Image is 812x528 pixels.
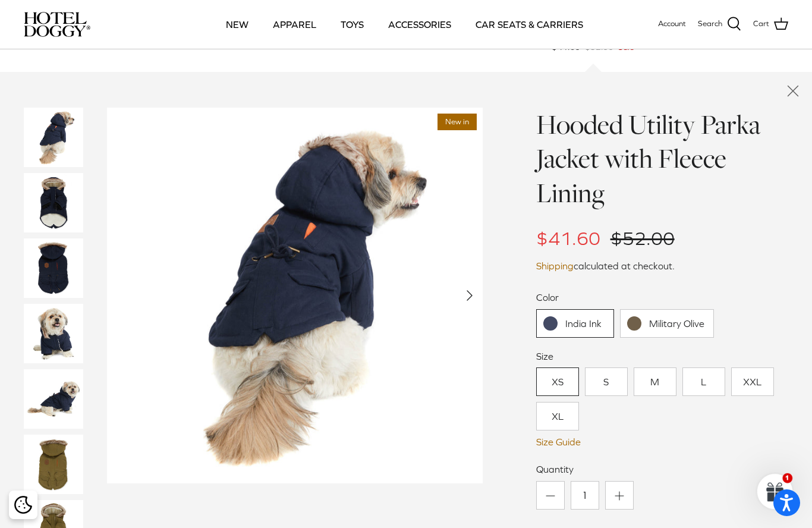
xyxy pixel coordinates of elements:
[571,481,599,510] input: Quantity
[610,228,675,249] span: $52.00
[9,491,37,519] div: Cookie policy
[536,350,788,363] label: Size
[177,4,632,45] div: Primary navigation
[620,309,714,338] a: Military Olive
[536,367,579,396] a: XS
[698,18,722,30] span: Search
[536,259,788,274] div: calculated at checkout.
[465,4,594,45] a: CAR SEATS & CARRIERS
[731,367,774,396] a: XXL
[753,18,769,30] span: Cart
[12,495,33,516] button: Cookie policy
[536,309,614,338] a: India Ink
[24,12,90,37] img: hoteldoggycom
[536,228,600,249] span: $41.60
[536,436,788,448] a: Size Guide
[438,114,477,131] span: New in
[774,72,812,110] a: Close quick buy
[536,291,788,304] label: Color
[682,367,725,396] a: L
[658,19,686,28] span: Account
[536,106,760,211] a: Hooded Utility Parka Jacket with Fleece Lining
[698,17,741,32] a: Search
[536,463,788,476] label: Quantity
[377,4,462,45] a: ACCESSORIES
[634,367,676,396] a: M
[536,260,574,271] a: Shipping
[658,18,686,30] a: Account
[536,402,579,430] a: XL
[14,496,32,514] img: Cookie policy
[457,282,483,309] button: Next
[585,367,628,396] a: S
[215,4,259,45] a: NEW
[330,4,374,45] a: TOYS
[753,17,788,32] a: Cart
[262,4,327,45] a: APPAREL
